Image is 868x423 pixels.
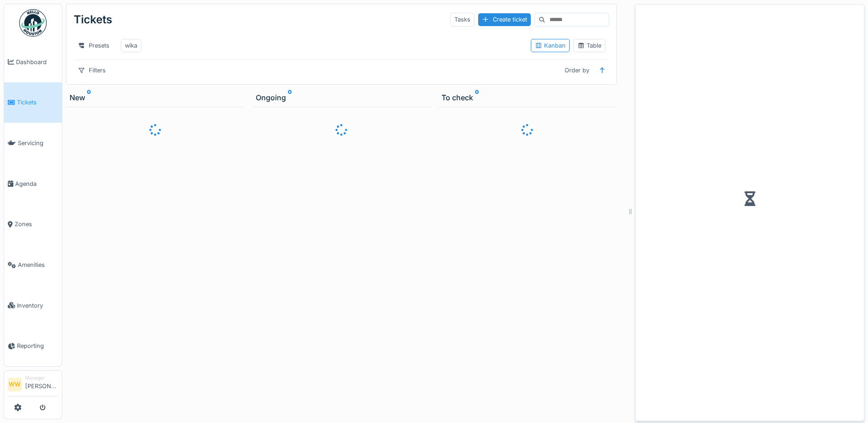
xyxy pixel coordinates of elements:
[16,58,58,66] span: Dashboard
[4,326,62,367] a: Reporting
[17,98,58,107] span: Tickets
[535,41,566,50] div: Kanban
[25,374,58,381] div: Manager
[4,82,62,123] a: Tickets
[256,92,427,103] div: Ongoing
[15,220,58,228] span: Zones
[74,39,113,52] div: Presets
[4,42,62,82] a: Dashboard
[478,13,531,26] div: Create ticket
[442,92,613,103] div: To check
[74,8,112,32] div: Tickets
[17,301,58,310] span: Inventory
[450,13,474,26] div: Tasks
[25,374,58,394] li: [PERSON_NAME]
[74,64,110,77] div: Filters
[125,41,137,50] div: wika
[19,9,47,37] img: Badge_color-CXgf-gQk.svg
[561,64,593,77] div: Order by
[4,123,62,163] a: Servicing
[17,342,58,350] span: Reporting
[4,163,62,204] a: Agenda
[4,244,62,285] a: Amenities
[15,179,58,188] span: Agenda
[18,139,58,147] span: Servicing
[4,285,62,326] a: Inventory
[475,92,479,103] sup: 0
[288,92,292,103] sup: 0
[577,41,601,50] div: Table
[4,204,62,245] a: Zones
[18,260,58,269] span: Amenities
[8,378,22,391] li: WW
[8,374,58,396] a: WW Manager[PERSON_NAME]
[87,92,91,103] sup: 0
[70,92,241,103] div: New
